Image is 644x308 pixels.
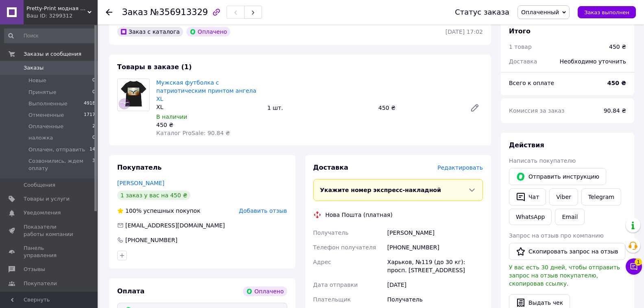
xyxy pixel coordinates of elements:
span: Отзывы [24,266,45,273]
span: [EMAIL_ADDRESS][DOMAIN_NAME] [125,222,225,229]
input: Поиск [4,28,96,43]
span: Редактировать [437,164,483,171]
div: 1 шт. [264,102,375,114]
span: Итого [509,27,530,35]
span: Заказы и сообщения [24,50,81,58]
span: наложка [28,134,53,142]
span: Сообщения [24,181,55,189]
span: 1 товар [509,44,532,50]
span: Телефон получателя [313,244,376,251]
div: Вернуться назад [106,8,112,16]
button: Заказ выполнен [578,6,636,18]
span: Принятые [28,89,57,96]
span: Панель управления [24,245,75,259]
time: [DATE] 17:02 [445,28,483,35]
div: [PHONE_NUMBER] [124,236,178,244]
div: Оплачено [186,27,230,37]
div: Получатель [386,292,485,307]
button: Чат с покупателем1 [626,258,642,275]
div: 1 заказ у вас на 450 ₴ [117,190,190,200]
button: Отправить инструкцию [509,168,606,185]
span: Дата отправки [313,282,358,288]
a: Telegram [581,188,621,205]
span: 2 [92,123,95,130]
span: Комиссия за заказ [509,107,565,114]
span: Всего к оплате [509,80,554,86]
span: Товары в заказе (1) [117,63,192,71]
span: Оплата [117,287,144,295]
span: Получатель [313,229,349,236]
div: [PERSON_NAME] [386,225,485,240]
img: Мужская футболка с патриотическим принтом ангела XL [118,79,149,111]
div: Нова Пошта (платная) [323,211,395,219]
span: У вас есть 30 дней, чтобы отправить запрос на отзыв покупателю, скопировав ссылку. [509,264,620,287]
span: Оплаченный [521,9,559,15]
a: [PERSON_NAME] [117,180,164,186]
span: Оплачен, отправить [28,146,85,153]
button: Чат [509,188,546,205]
span: №356913329 [150,7,208,17]
span: Плательщик [313,296,351,303]
div: Необходимо уточнить [555,52,631,70]
button: Скопировать запрос на отзыв [509,243,625,260]
a: Редактировать [467,100,483,116]
span: Действия [509,141,544,149]
span: Каталог ProSale: 90.84 ₴ [156,130,230,136]
span: Покупатели [24,280,57,287]
span: Созвонились, ждем оплату [28,157,92,172]
div: Оплачено [243,286,287,296]
span: 0 [92,77,95,84]
a: WhatsApp [509,209,552,225]
div: Статус заказа [455,8,509,16]
div: XL [156,103,261,111]
span: Заказ выполнен [584,9,629,15]
a: Viber [549,188,578,205]
span: В наличии [156,114,187,120]
span: 90.84 ₴ [604,107,626,114]
span: 0 [92,89,95,96]
span: Доставка [509,58,537,65]
span: Заказы [24,64,44,72]
span: Заказ [122,7,148,17]
span: Товары и услуги [24,195,70,203]
span: 100% [125,208,142,214]
span: 1 [635,258,642,266]
span: Запрос на отзыв про компанию [509,232,604,239]
div: 450 ₴ [609,43,626,51]
span: Оплаченные [28,123,63,130]
span: 0 [92,134,95,142]
span: Покупатель [117,164,162,171]
span: Добавить отзыв [239,208,287,214]
button: Email [555,209,585,225]
span: Показатели работы компании [24,223,75,238]
b: 450 ₴ [607,80,626,86]
span: Доставка [313,164,349,171]
span: 4918 [84,100,95,107]
a: Мужская футболка с патриотическим принтом ангела XL [156,79,256,102]
span: Адрес [313,259,331,265]
span: Укажите номер экспресс-накладной [320,187,441,193]
span: Написать покупателю [509,157,576,164]
div: [DATE] [386,277,485,292]
div: [PHONE_NUMBER] [386,240,485,255]
div: 450 ₴ [156,121,261,129]
span: Новые [28,77,46,84]
span: Уведомления [24,209,61,216]
div: Заказ с каталога [117,27,183,37]
span: Отмененные [28,111,64,119]
div: Харьков, №119 (до 30 кг): просп. [STREET_ADDRESS] [386,255,485,277]
span: Выполненные [28,100,68,107]
span: 14 [90,146,95,153]
span: 1717 [84,111,95,119]
span: Pretty-Print модная одежда с принтами по низким ценам [26,5,87,12]
span: 3 [92,157,95,172]
div: 450 ₴ [375,102,463,114]
div: Ваш ID: 3299312 [26,12,98,20]
div: успешных покупок [117,207,201,215]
